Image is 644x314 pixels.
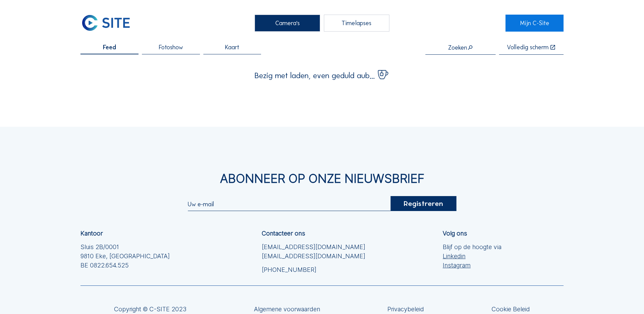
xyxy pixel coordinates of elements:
span: Feed [103,44,116,50]
div: Copyright © C-SITE 2023 [114,306,186,312]
a: [EMAIL_ADDRESS][DOMAIN_NAME] [262,242,365,251]
div: Volledig scherm [507,44,549,51]
span: Fotoshow [159,44,183,50]
a: [PHONE_NUMBER] [262,265,365,274]
div: Kantoor [80,230,103,237]
a: Mijn C-Site [505,15,564,32]
span: Bezig met laden, even geduld aub... [255,72,375,80]
a: C-SITE Logo [80,15,139,32]
div: Camera's [255,15,320,32]
div: Contacteer ons [262,230,305,237]
a: Algemene voorwaarden [254,306,320,312]
div: Volg ons [443,230,467,237]
a: Linkedin [443,251,501,261]
img: C-SITE Logo [80,15,131,32]
a: Cookie Beleid [492,306,530,312]
span: Kaart [225,44,239,50]
input: Uw e-mail [188,200,391,208]
div: Blijf op de hoogte via [443,242,501,270]
div: Registreren [391,196,456,211]
div: Timelapses [324,15,389,32]
a: Instagram [443,261,501,270]
a: Privacybeleid [387,306,424,312]
div: Sluis 2B/0001 9810 Eke, [GEOGRAPHIC_DATA] BE 0822.654.525 [80,242,170,270]
div: Abonneer op onze nieuwsbrief [80,172,564,185]
a: [EMAIL_ADDRESS][DOMAIN_NAME] [262,251,365,261]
